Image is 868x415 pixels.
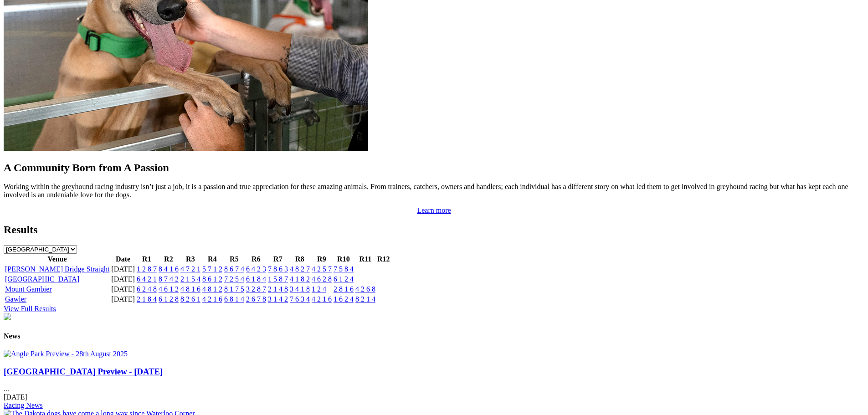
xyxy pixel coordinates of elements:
[4,350,128,358] img: Angle Park Preview - 28th August 2025
[111,265,135,274] td: [DATE]
[137,275,157,283] a: 6 4 2 1
[224,255,245,264] th: R5
[312,265,332,273] a: 4 2 5 7
[312,295,332,303] a: 4 2 1 6
[355,285,375,293] a: 4 2 6 8
[246,275,266,283] a: 6 1 8 4
[417,206,451,214] a: Learn more
[4,367,864,410] div: ...
[4,183,864,199] p: Working within the greyhound racing industry isn’t just a job, it is a passion and true appreciat...
[377,255,390,264] th: R12
[202,255,223,264] th: R4
[312,285,326,293] a: 1 2 4
[312,275,332,283] a: 4 6 2 8
[111,285,135,294] td: [DATE]
[333,255,354,264] th: R10
[4,332,864,340] h4: News
[4,224,864,236] h2: Results
[202,275,222,283] a: 8 6 1 2
[137,285,157,293] a: 6 2 4 8
[137,265,157,273] a: 1 2 8 7
[111,295,135,304] td: [DATE]
[202,285,222,293] a: 4 8 1 2
[224,275,244,283] a: 7 2 5 4
[246,285,266,293] a: 3 2 8 7
[180,295,200,303] a: 8 2 6 1
[111,255,135,264] th: Date
[159,295,179,303] a: 6 1 2 8
[180,275,200,283] a: 2 1 5 4
[137,295,157,303] a: 2 1 8 4
[202,295,222,303] a: 4 2 1 6
[4,367,163,376] a: [GEOGRAPHIC_DATA] Preview - [DATE]
[334,295,354,303] a: 1 6 2 4
[268,285,288,293] a: 2 1 4 8
[246,265,266,273] a: 6 4 2 3
[5,275,79,283] a: [GEOGRAPHIC_DATA]
[246,295,266,303] a: 2 6 7 8
[290,285,310,293] a: 3 4 1 8
[180,265,200,273] a: 4 7 2 1
[5,265,109,273] a: [PERSON_NAME] Bridge Straight
[224,265,244,273] a: 8 6 7 4
[268,275,288,283] a: 1 5 8 7
[224,295,244,303] a: 6 8 1 4
[4,313,11,320] img: chasers_homepage.jpg
[5,285,52,293] a: Mount Gambier
[159,285,179,293] a: 4 6 1 2
[355,295,375,303] a: 8 2 1 4
[334,275,354,283] a: 6 1 2 4
[4,401,43,409] a: Racing News
[289,255,310,264] th: R8
[202,265,222,273] a: 5 7 1 2
[334,265,354,273] a: 7 5 8 4
[4,305,56,313] a: View Full Results
[268,265,288,273] a: 7 8 6 3
[180,285,200,293] a: 4 8 1 6
[267,255,288,264] th: R7
[311,255,332,264] th: R9
[290,275,310,283] a: 4 1 8 2
[355,255,376,264] th: R11
[5,295,26,303] a: Gawler
[290,265,310,273] a: 4 8 2 7
[159,265,179,273] a: 8 4 1 6
[5,255,110,264] th: Venue
[158,255,179,264] th: R2
[111,275,135,284] td: [DATE]
[224,285,244,293] a: 8 1 7 5
[180,255,201,264] th: R3
[334,285,354,293] a: 2 8 1 6
[246,255,267,264] th: R6
[268,295,288,303] a: 3 1 4 2
[159,275,179,283] a: 8 7 4 2
[4,162,864,174] h2: A Community Born from A Passion
[136,255,157,264] th: R1
[290,295,310,303] a: 7 6 3 4
[4,393,27,401] span: [DATE]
